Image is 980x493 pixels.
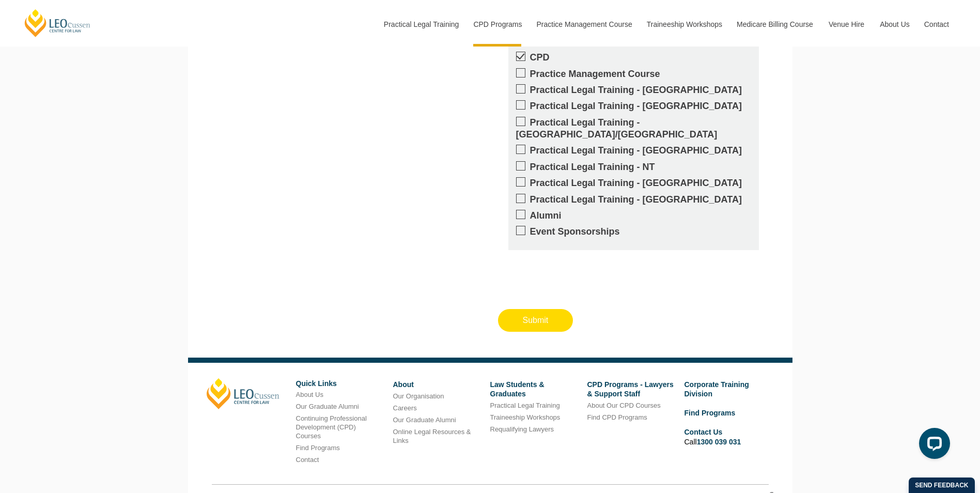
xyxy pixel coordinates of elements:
[587,413,647,421] a: Find CPD Programs
[296,380,385,388] h6: Quick Links
[490,425,554,433] a: Requalifying Lawyers
[516,145,751,157] label: Practical Legal Training - [GEOGRAPHIC_DATA]
[516,117,751,141] label: Practical Legal Training - [GEOGRAPHIC_DATA]/[GEOGRAPHIC_DATA]
[821,2,872,47] a: Venue Hire
[916,2,957,47] a: Contact
[516,210,751,222] label: Alumni
[516,84,751,96] label: Practical Legal Training - [GEOGRAPHIC_DATA]
[529,2,639,47] a: Practice Management Course
[393,404,417,412] a: Careers
[516,226,751,238] label: Event Sponsorships
[296,391,323,398] a: About Us
[685,428,723,436] a: Contact Us
[729,2,821,47] a: Medicare Billing Course
[639,2,729,47] a: Traineeship Workshops
[393,392,444,400] a: Our Organisation
[296,444,340,452] a: Find Programs
[685,426,774,448] li: Call
[296,456,319,464] a: Contact
[490,413,561,421] a: Traineeship Workshops
[393,416,456,424] a: Our Graduate Alumni
[490,380,545,398] a: Law Students & Graduates
[697,438,741,446] a: 1300 039 031
[516,68,751,80] label: Practice Management Course
[23,8,92,38] a: [PERSON_NAME] Centre for Law
[872,2,916,47] a: About Us
[465,2,528,47] a: CPD Programs
[516,194,751,206] label: Practical Legal Training - [GEOGRAPHIC_DATA]
[587,402,661,409] a: About Our CPD Courses
[685,380,749,398] a: Corporate Training Division
[498,258,655,299] iframe: reCAPTCHA
[516,161,751,173] label: Practical Legal Training - NT
[393,380,414,389] a: About
[376,2,466,47] a: Practical Legal Training
[490,402,560,409] a: Practical Legal Training
[296,403,359,410] a: Our Graduate Alumni
[498,309,573,332] input: Submit
[685,409,736,417] a: Find Programs
[516,177,751,189] label: Practical Legal Training - [GEOGRAPHIC_DATA]
[911,424,954,467] iframe: LiveChat chat widget
[587,380,674,398] a: CPD Programs - Lawyers & Support Staff
[393,428,471,444] a: Online Legal Resources & Links
[296,414,367,440] a: Continuing Professional Development (CPD) Courses
[516,52,751,64] label: CPD
[516,100,751,112] label: Practical Legal Training - [GEOGRAPHIC_DATA]
[207,378,279,409] a: [PERSON_NAME]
